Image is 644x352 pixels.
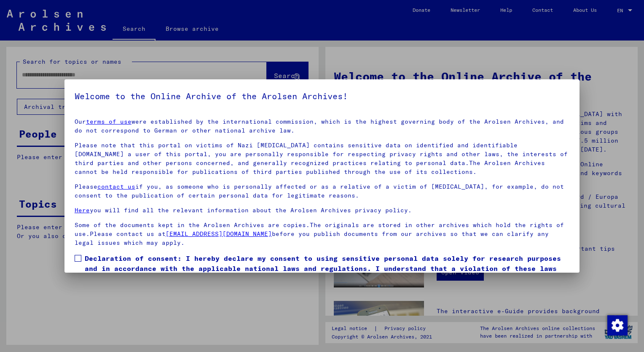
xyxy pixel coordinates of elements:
[97,183,135,190] a: contact us
[75,206,569,215] p: you will find all the relevant information about the Arolsen Archives privacy policy.
[75,182,569,200] p: Please if you, as someone who is personally affected or as a relative of a victim of [MEDICAL_DAT...
[607,315,627,335] div: Change consent
[75,89,569,103] h5: Welcome to the Online Archive of the Arolsen Archives!
[85,253,569,284] span: Declaration of consent: I hereby declare my consent to using sensitive personal data solely for r...
[75,141,569,176] p: Please note that this portal on victims of Nazi [MEDICAL_DATA] contains sensitive data on identif...
[75,117,569,135] p: Our were established by the international commission, which is the highest governing body of the ...
[75,206,90,214] a: Here
[607,315,628,336] img: Change consent
[86,118,131,125] a: terms of use
[75,221,569,247] p: Some of the documents kept in the Arolsen Archives are copies.The originals are stored in other a...
[166,230,272,238] a: [EMAIL_ADDRESS][DOMAIN_NAME]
